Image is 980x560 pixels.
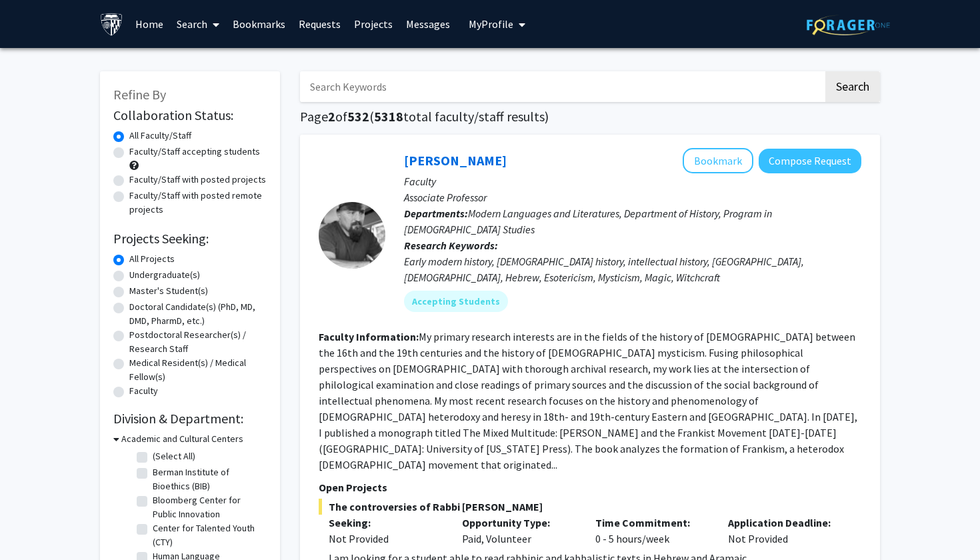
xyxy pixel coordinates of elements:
span: Modern Languages and Literatures, Department of History, Program in [DEMOGRAPHIC_DATA] Studies [404,207,772,236]
b: Departments: [404,207,468,220]
fg-read-more: My primary research interests are in the fields of the history of [DEMOGRAPHIC_DATA] between the ... [319,330,857,471]
h2: Division & Department: [113,411,267,427]
span: 5318 [374,108,403,125]
span: Refine By [113,86,166,103]
button: Compose Request to Pawel Maciejko [759,149,861,173]
label: Postdoctoral Researcher(s) / Research Staff [129,328,267,356]
p: Open Projects [319,479,861,495]
input: Search Keywords [300,71,823,102]
label: Faculty/Staff accepting students [129,145,260,159]
p: Time Commitment: [595,515,709,531]
p: Faculty [404,173,861,189]
label: (Select All) [153,449,195,463]
label: Bloomberg Center for Public Innovation [153,493,263,521]
a: [PERSON_NAME] [404,152,507,169]
p: Seeking: [329,515,442,531]
label: Medical Resident(s) / Medical Fellow(s) [129,356,267,384]
b: Research Keywords: [404,239,498,252]
mat-chip: Accepting Students [404,291,508,312]
label: Center for Talented Youth (CTY) [153,521,263,549]
label: Faculty [129,384,158,398]
h2: Collaboration Status: [113,107,267,123]
span: 532 [347,108,369,125]
label: Master's Student(s) [129,284,208,298]
a: Home [129,1,170,47]
b: Faculty Information: [319,330,419,343]
label: Doctoral Candidate(s) (PhD, MD, DMD, PharmD, etc.) [129,300,267,328]
iframe: Chat [10,500,57,550]
div: Not Provided [329,531,442,547]
div: Early modern history, [DEMOGRAPHIC_DATA] history, intellectual history, [GEOGRAPHIC_DATA], [DEMOG... [404,253,861,285]
button: Add Pawel Maciejko to Bookmarks [683,148,753,173]
a: Search [170,1,226,47]
label: Faculty/Staff with posted projects [129,173,266,187]
div: Not Provided [718,515,851,547]
label: All Faculty/Staff [129,129,191,143]
p: Associate Professor [404,189,861,205]
h2: Projects Seeking: [113,231,267,247]
button: Search [825,71,880,102]
img: ForagerOne Logo [807,15,890,35]
span: My Profile [469,17,513,31]
div: Paid, Volunteer [452,515,585,547]
p: Application Deadline: [728,515,841,531]
p: Opportunity Type: [462,515,575,531]
label: Undergraduate(s) [129,268,200,282]
div: 0 - 5 hours/week [585,515,719,547]
span: The controversies of Rabbi [PERSON_NAME] [319,499,861,515]
h3: Academic and Cultural Centers [121,432,243,446]
span: 2 [328,108,335,125]
a: Bookmarks [226,1,292,47]
a: Requests [292,1,347,47]
label: Faculty/Staff with posted remote projects [129,189,267,217]
label: Berman Institute of Bioethics (BIB) [153,465,263,493]
a: Messages [399,1,457,47]
h1: Page of ( total faculty/staff results) [300,109,880,125]
label: All Projects [129,252,175,266]
img: Johns Hopkins University Logo [100,13,123,36]
a: Projects [347,1,399,47]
